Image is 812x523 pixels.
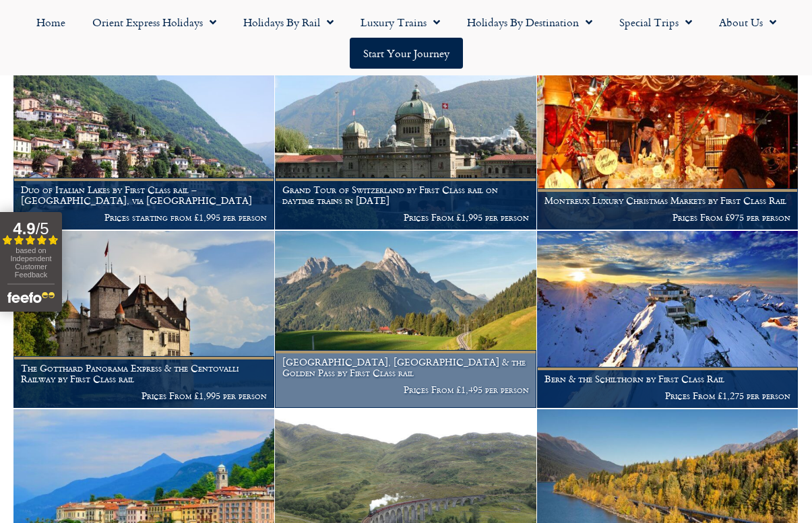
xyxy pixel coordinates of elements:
img: Chateau de Chillon Montreux [13,231,274,408]
p: Prices From £975 per person [544,212,790,223]
a: Holidays by Rail [230,7,347,38]
a: [GEOGRAPHIC_DATA], [GEOGRAPHIC_DATA] & the Golden Pass by First Class rail Prices From £1,495 per... [275,231,536,409]
a: Home [23,7,79,38]
a: Grand Tour of Switzerland by First Class rail on daytime trains in [DATE] Prices From £1,995 per ... [275,53,536,230]
a: Start your Journey [350,38,463,69]
a: The Gotthard Panorama Express & the Centovalli Railway by First Class rail Prices From £1,995 per... [13,231,275,409]
a: Montreux Luxury Christmas Markets by First Class Rail Prices From £975 per person [537,53,799,230]
h1: Montreux Luxury Christmas Markets by First Class Rail [544,195,790,206]
p: Prices From £1,995 per person [282,212,528,223]
p: Prices From £1,995 per person [21,390,267,401]
a: Luxury Trains [347,7,454,38]
h1: [GEOGRAPHIC_DATA], [GEOGRAPHIC_DATA] & the Golden Pass by First Class rail [282,357,528,378]
h1: Grand Tour of Switzerland by First Class rail on daytime trains in [DATE] [282,184,528,206]
a: Special Trips [606,7,706,38]
p: Prices starting from £1,995 per person [21,212,267,223]
a: Duo of Italian Lakes by First Class rail – [GEOGRAPHIC_DATA], via [GEOGRAPHIC_DATA] Prices starti... [13,53,275,230]
h1: The Gotthard Panorama Express & the Centovalli Railway by First Class rail [21,363,267,384]
h1: Duo of Italian Lakes by First Class rail – [GEOGRAPHIC_DATA], via [GEOGRAPHIC_DATA] [21,184,267,206]
p: Prices From £1,495 per person [282,384,528,395]
a: Holidays by Destination [454,7,606,38]
nav: Menu [7,7,805,69]
a: Orient Express Holidays [79,7,230,38]
a: Bern & the Schilthorn by First Class Rail Prices From £1,275 per person [537,231,799,409]
h1: Bern & the Schilthorn by First Class Rail [544,374,790,384]
a: About Us [706,7,790,38]
p: Prices From £1,275 per person [544,390,790,401]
